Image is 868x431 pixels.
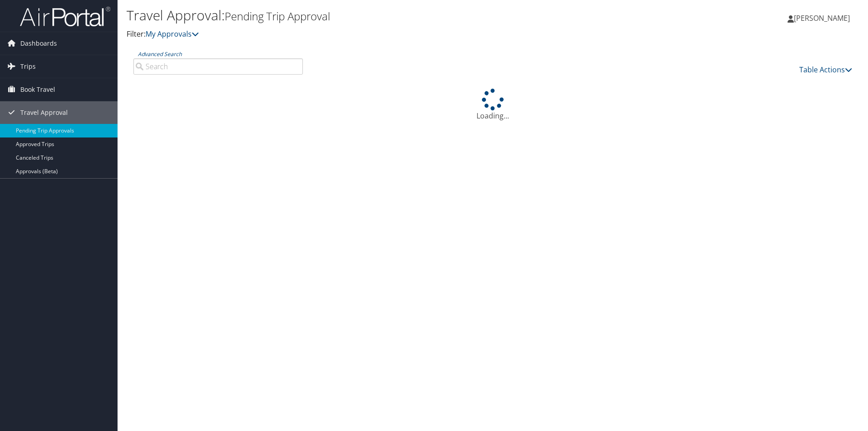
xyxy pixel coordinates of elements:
a: Advanced Search [138,50,182,58]
p: Filter: [127,28,615,40]
span: Trips [20,55,36,78]
div: Loading... [127,89,859,121]
span: Book Travel [20,78,55,101]
span: [PERSON_NAME] [794,13,850,23]
a: Table Actions [799,65,852,75]
a: [PERSON_NAME] [788,5,859,32]
input: Advanced Search [133,58,303,75]
img: airportal-logo.png [20,6,110,27]
span: Travel Approval [20,101,68,124]
h1: Travel Approval: [127,6,615,25]
a: My Approvals [146,29,199,39]
span: Dashboards [20,32,57,55]
small: Pending Trip Approval [225,9,330,24]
